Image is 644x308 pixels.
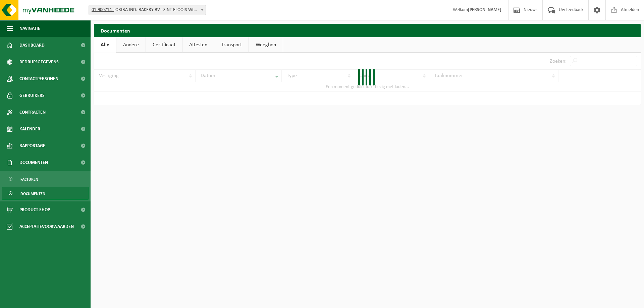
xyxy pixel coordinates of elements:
[19,104,46,121] span: Contracten
[94,37,116,53] a: Alle
[249,37,283,53] a: Weegbon
[94,24,641,37] h2: Documenten
[19,70,58,87] span: Contactpersonen
[19,121,40,137] span: Kalender
[19,20,40,37] span: Navigatie
[20,173,38,186] span: Facturen
[182,37,214,53] a: Attesten
[2,187,89,200] a: Documenten
[89,5,206,15] span: 01-900714 - JORIBA IND. BAKERY BV - SINT-ELOOIS-WINKEL
[19,87,45,104] span: Gebruikers
[92,7,114,12] tcxspan: Call 01-900714 - via 3CX
[2,173,89,185] a: Facturen
[19,201,50,218] span: Product Shop
[146,37,182,53] a: Certificaat
[116,37,146,53] a: Andere
[468,7,501,12] strong: [PERSON_NAME]
[20,187,45,200] span: Documenten
[89,5,206,15] span: 01-900714 - JORIBA IND. BAKERY BV - SINT-ELOOIS-WINKEL
[19,218,74,235] span: Acceptatievoorwaarden
[19,54,59,70] span: Bedrijfsgegevens
[19,37,45,54] span: Dashboard
[19,154,48,171] span: Documenten
[214,37,249,53] a: Transport
[19,137,45,154] span: Rapportage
